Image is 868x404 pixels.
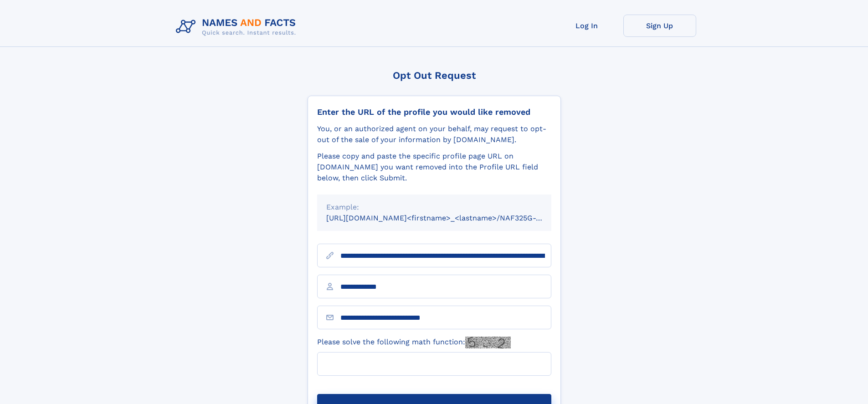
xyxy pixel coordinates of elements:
[317,107,551,117] div: Enter the URL of the profile you would like removed
[550,15,623,37] a: Log In
[308,70,561,81] div: Opt Out Request
[623,15,696,37] a: Sign Up
[317,337,511,348] label: Please solve the following math function:
[326,214,569,222] small: [URL][DOMAIN_NAME]<firstname>_<lastname>/NAF325G-xxxxxxxx
[326,202,542,213] div: Example:
[317,151,551,184] div: Please copy and paste the specific profile page URL on [DOMAIN_NAME] you want removed into the Pr...
[317,123,551,145] div: You, or an authorized agent on your behalf, may request to opt-out of the sale of your informatio...
[172,15,303,39] img: Logo Names and Facts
